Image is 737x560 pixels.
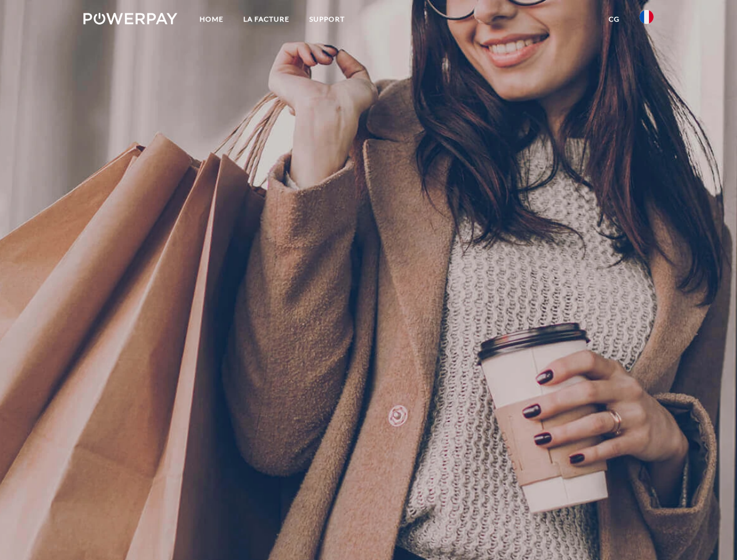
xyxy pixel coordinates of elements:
[233,9,299,30] a: LA FACTURE
[299,9,355,30] a: Support
[190,9,233,30] a: Home
[640,10,654,24] img: fr
[83,13,177,24] img: logo-powerpay-white.svg
[599,9,630,30] a: CG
